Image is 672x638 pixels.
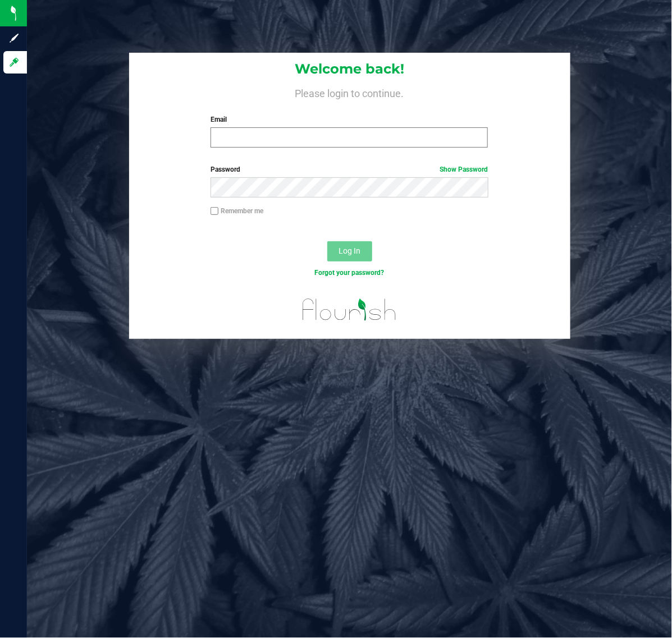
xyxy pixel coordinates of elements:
[314,269,384,277] a: Forgot your password?
[129,62,570,76] h1: Welcome back!
[8,57,20,68] inline-svg: Log in
[211,207,218,215] input: Remember me
[294,290,405,330] img: flourish_logo.svg
[211,166,240,173] span: Password
[440,166,488,173] a: Show Password
[211,114,488,125] label: Email
[339,246,360,255] span: Log In
[8,33,20,44] inline-svg: Sign up
[327,241,372,261] button: Log In
[129,85,570,99] h4: Please login to continue.
[211,206,263,216] label: Remember me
